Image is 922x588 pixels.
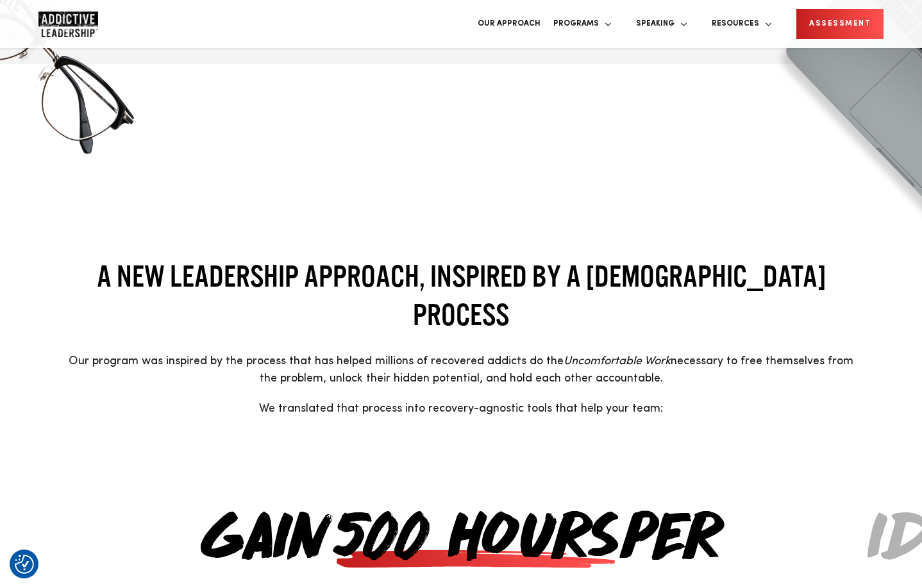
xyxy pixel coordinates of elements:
span: We translated that process into recovery-agnostic tools that help your team: [259,403,663,414]
img: Company Logo [38,12,98,37]
a: Assessment [796,9,884,39]
span: Our program was inspired by the process that has helped millions of recovered addicts do the [69,355,564,367]
h2: A NEW LEADERSHIP APPROACH, INSPIRED BY A [DEMOGRAPHIC_DATA] PROCESS [67,256,855,333]
span: Uncomfortable Work [564,355,671,367]
button: Consent Preferences [15,555,34,574]
img: Revisit consent button [15,555,34,574]
a: Home [38,12,115,37]
span: 500 hours [331,482,617,578]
